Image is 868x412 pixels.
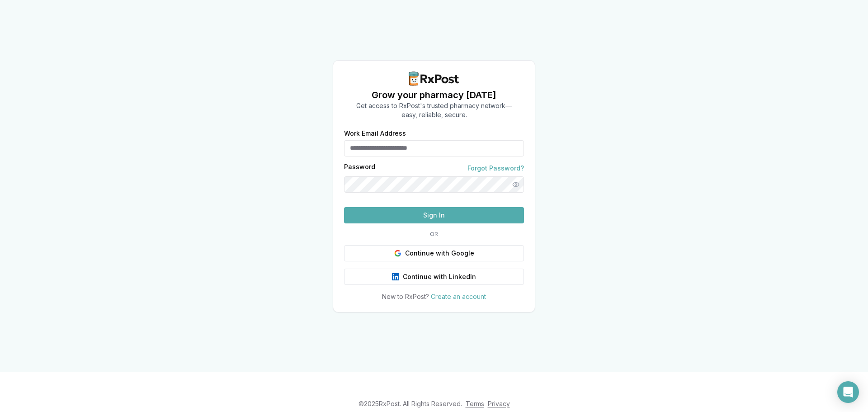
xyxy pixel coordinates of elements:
span: OR [426,231,442,238]
button: Sign In [344,207,524,223]
label: Password [344,164,375,173]
img: LinkedIn [392,273,399,280]
h1: Grow your pharmacy [DATE] [356,89,512,101]
a: Forgot Password? [467,164,524,173]
button: Continue with LinkedIn [344,269,524,285]
button: Show password [508,176,524,193]
a: Terms [466,400,484,407]
button: Continue with Google [344,245,524,261]
p: Get access to RxPost's trusted pharmacy network— easy, reliable, secure. [356,101,512,119]
img: Google [394,250,401,257]
span: New to RxPost? [382,293,429,300]
label: Work Email Address [344,130,524,137]
a: Privacy [488,400,510,407]
a: Create an account [431,293,486,300]
img: RxPost Logo [405,71,463,86]
div: Open Intercom Messenger [837,381,859,403]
